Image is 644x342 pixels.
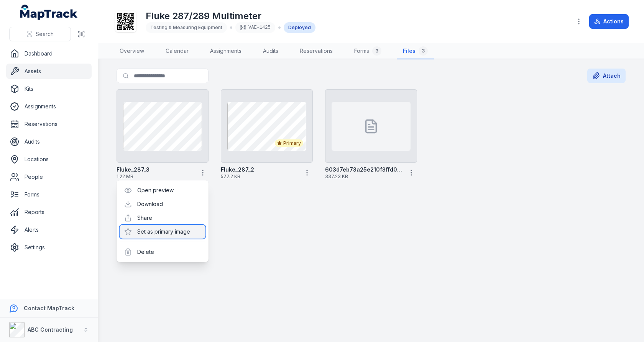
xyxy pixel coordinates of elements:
button: Attach [587,69,626,83]
a: Settings [6,240,92,255]
span: Testing & Measuring Equipment [150,25,222,30]
a: MapTrack [20,5,78,20]
div: 3 [419,46,428,56]
div: Open preview [120,183,205,197]
div: Delete [120,245,205,259]
a: Forms [6,187,92,202]
div: Deployed [284,22,315,33]
a: Reservations [6,116,92,132]
a: Locations [6,152,92,167]
a: Audits [6,134,92,149]
div: Primary [275,139,303,147]
a: Kits [6,81,92,97]
div: 3 [372,46,381,56]
a: Reports [6,205,92,220]
div: Share [120,211,205,225]
strong: Fluke_287_3 [117,166,149,173]
strong: Fluke_287_2 [221,166,254,173]
a: Reservations [294,43,339,59]
h1: Fluke 287/289 Multimeter [146,10,315,22]
strong: ABC Contracting [28,326,73,333]
a: Assignments [6,99,92,114]
button: Search [9,27,71,41]
span: 337.23 KB [325,173,402,180]
a: Assets [6,64,92,79]
a: Dashboard [6,46,92,61]
strong: 603d7eb73a25e210f3ffd0dd.original [325,166,402,173]
a: Audits [257,43,284,59]
span: 1.22 MB [117,173,194,180]
a: Download [137,200,163,208]
a: Calendar [159,43,195,59]
a: Forms3 [348,43,388,59]
a: Assignments [204,43,248,59]
a: Overview [113,43,150,59]
div: VAE-1425 [235,22,275,33]
div: Set as primary image [120,225,205,239]
button: Actions [589,14,629,29]
strong: Contact MapTrack [24,305,74,311]
a: Alerts [6,222,92,237]
span: 577.2 KB [221,173,298,180]
a: People [6,169,92,185]
a: Files3 [397,43,434,59]
span: Search [36,30,54,38]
